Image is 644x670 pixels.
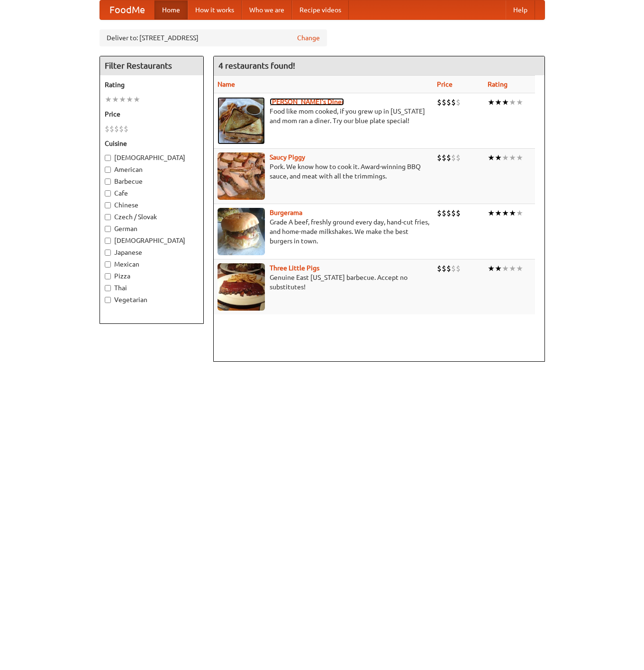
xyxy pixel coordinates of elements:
[105,179,111,185] input: Barbecue
[218,208,265,255] img: burgerama.jpg
[509,97,516,107] li: ★
[488,263,495,274] li: ★
[442,208,446,218] li: $
[105,236,199,245] label: [DEMOGRAPHIC_DATA]
[105,271,199,281] label: Pizza
[446,152,451,163] li: $
[218,273,429,292] p: Genuine East [US_STATE] barbecue. Accept no substitutes!
[124,124,128,134] li: $
[105,224,199,233] label: German
[516,208,523,218] li: ★
[105,285,111,291] input: Thai
[109,124,114,134] li: $
[218,97,265,144] img: sallys.jpg
[270,209,302,216] a: Burgerama
[154,0,188,19] a: Home
[446,208,451,218] li: $
[105,297,111,303] input: Vegetarian
[218,152,265,200] img: saucy.jpg
[105,214,111,220] input: Czech / Slovak
[133,94,140,105] li: ★
[495,97,502,107] li: ★
[105,188,199,198] label: Cafe
[488,97,495,107] li: ★
[242,0,292,19] a: Who we are
[105,153,199,162] label: [DEMOGRAPHIC_DATA]
[437,152,442,163] li: $
[502,263,509,274] li: ★
[105,190,111,197] input: Cafe
[188,0,242,19] a: How it works
[119,94,126,105] li: ★
[218,80,235,88] a: Name
[105,273,111,279] input: Pizza
[516,263,523,274] li: ★
[506,0,535,19] a: Help
[437,97,442,107] li: $
[488,152,495,163] li: ★
[437,263,442,274] li: $
[488,208,495,218] li: ★
[509,208,516,218] li: ★
[105,200,199,210] label: Chinese
[105,226,111,232] input: German
[297,33,320,43] a: Change
[442,97,446,107] li: $
[218,217,429,246] p: Grade A beef, freshly ground every day, hand-cut fries, and home-made milkshakes. We make the bes...
[105,167,111,173] input: American
[105,177,199,186] label: Barbecue
[105,261,111,268] input: Mexican
[451,208,456,218] li: $
[105,248,199,257] label: Japanese
[218,61,295,70] ng-pluralize: 4 restaurants found!
[516,152,523,163] li: ★
[456,97,461,107] li: $
[126,94,133,105] li: ★
[442,152,446,163] li: $
[105,80,199,89] h5: Rating
[114,124,119,134] li: $
[509,263,516,274] li: ★
[446,97,451,107] li: $
[442,263,446,274] li: $
[105,94,112,105] li: ★
[112,94,119,105] li: ★
[456,152,461,163] li: $
[105,124,109,134] li: $
[437,80,453,88] a: Price
[495,152,502,163] li: ★
[451,97,456,107] li: $
[105,109,199,119] h5: Price
[100,56,203,75] h4: Filter Restaurants
[218,107,429,125] p: Food like mom cooked, if you grew up in [US_STATE] and mom ran a diner. Try our blue plate special!
[509,152,516,163] li: ★
[105,259,199,269] label: Mexican
[105,250,111,256] input: Japanese
[100,29,327,46] div: Deliver to: [STREET_ADDRESS]
[502,208,509,218] li: ★
[488,80,508,88] a: Rating
[270,98,344,106] a: [PERSON_NAME]'s Diner
[105,139,199,148] h5: Cuisine
[451,152,456,163] li: $
[105,283,199,293] label: Thai
[502,152,509,163] li: ★
[270,264,319,272] a: Three Little Pigs
[495,208,502,218] li: ★
[218,263,265,311] img: littlepigs.jpg
[105,295,199,304] label: Vegetarian
[218,162,429,181] p: Pork. We know how to cook it. Award-winning BBQ sauce, and meat with all the trimmings.
[105,165,199,174] label: American
[105,155,111,161] input: [DEMOGRAPHIC_DATA]
[502,97,509,107] li: ★
[270,153,305,161] b: Saucy Piggy
[456,263,461,274] li: $
[495,263,502,274] li: ★
[516,97,523,107] li: ★
[105,202,111,208] input: Chinese
[437,208,442,218] li: $
[100,0,154,19] a: FoodMe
